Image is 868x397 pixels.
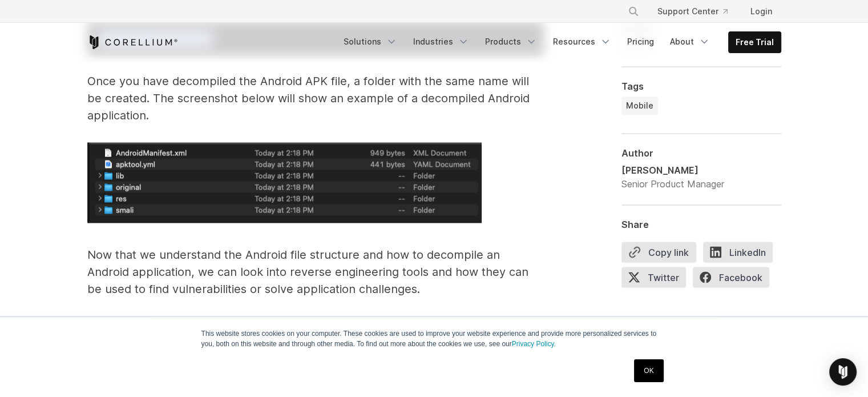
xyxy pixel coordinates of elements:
a: Pricing [620,31,661,52]
div: Tags [621,81,781,92]
div: Navigation Menu [614,1,781,22]
a: Facebook [693,267,776,292]
div: Senior Product Manager [621,177,724,191]
a: Products [478,31,544,52]
div: [PERSON_NAME] [621,163,724,177]
a: Solutions [337,31,404,52]
div: Navigation Menu [337,31,781,53]
p: Now that we understand the Android file structure and how to decompile an Android application, we... [87,246,544,297]
a: Twitter [621,267,693,292]
a: Support Center [648,1,737,22]
button: Copy link [621,242,696,262]
img: Example of a decompiled android application. [87,142,482,223]
p: This website stores cookies on your computer. These cookies are used to improve your website expe... [201,328,667,349]
a: Industries [406,31,476,52]
span: Facebook [693,267,769,287]
div: Open Intercom Messenger [829,358,857,386]
a: About [663,31,717,52]
a: Privacy Policy. [512,340,556,348]
a: LinkedIn [703,242,780,267]
div: Author [621,147,781,159]
a: Mobile [621,97,658,115]
span: LinkedIn [703,242,773,262]
div: Share [621,219,781,230]
a: OK [634,359,663,382]
span: Mobile [626,100,653,111]
p: Once you have decompiled the Android APK file, a folder with the same name will be created. The s... [87,73,544,124]
a: Resources [546,31,618,52]
a: Login [741,1,781,22]
a: Corellium Home [87,35,178,49]
a: Free Trial [729,32,781,53]
span: Twitter [621,267,686,287]
button: Search [623,1,644,22]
